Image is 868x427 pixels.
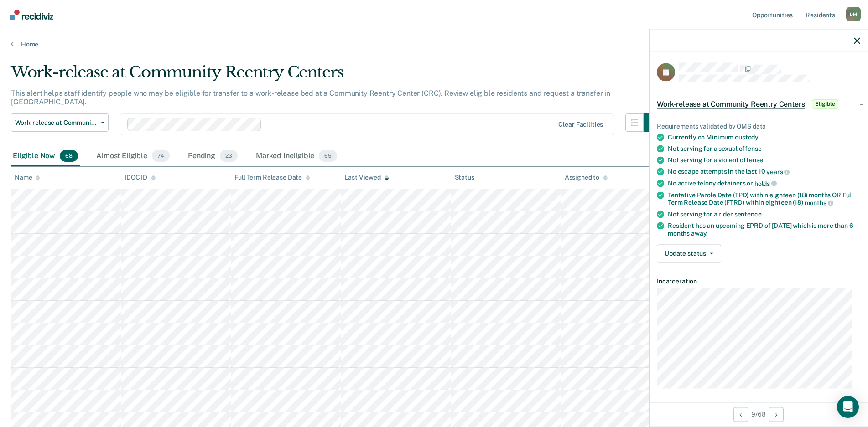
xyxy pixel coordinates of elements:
span: years [766,168,790,175]
div: Full Term Release Date [234,174,310,181]
span: offense [739,145,762,152]
img: Recidiviz [10,10,53,20]
button: Profile dropdown button [846,7,861,21]
span: away. [691,229,707,237]
span: sentence [734,210,762,217]
div: Almost Eligible [94,146,172,166]
a: Home [11,40,857,48]
div: Resident has an upcoming EPRD of [DATE] which is more than 6 months [668,221,860,237]
span: offense [740,156,763,164]
div: 9 / 68 [650,402,868,426]
div: Assigned to [565,174,608,181]
dt: Incarceration [657,277,860,285]
span: Work-release at Community Reentry Centers [15,119,97,127]
span: custody [735,134,759,141]
button: Previous Opportunity [733,407,748,422]
button: Update status [657,244,721,262]
div: Requirements validated by OMS data [657,122,860,130]
span: 68 [60,150,78,162]
span: 23 [220,150,238,162]
span: 74 [152,150,170,162]
div: No escape attempts in the last 10 [668,168,860,176]
span: Eligible [812,99,838,108]
span: months [805,199,833,206]
div: Eligible Now [11,146,80,166]
div: Not serving for a violent [668,156,860,164]
div: Open Intercom Messenger [837,396,859,418]
div: Not serving for a sexual [668,145,860,153]
div: Currently on Minimum [668,134,860,141]
span: 65 [319,150,337,162]
div: Last Viewed [344,174,389,181]
div: D M [846,7,861,21]
p: This alert helps staff identify people who may be eligible for transfer to a work-release bed at ... [11,89,610,106]
div: No active felony detainers or [668,179,860,187]
div: Clear facilities [558,121,603,129]
div: IDOC ID [125,174,156,181]
div: Not serving for a rider [668,210,860,218]
div: Work-release at Community Reentry Centers [11,63,662,89]
button: Next Opportunity [769,407,784,422]
div: Status [455,174,474,181]
div: Marked Ineligible [254,146,339,166]
span: holds [754,180,777,187]
div: Work-release at Community Reentry CentersEligible [650,89,868,118]
div: Pending [186,146,239,166]
div: Tentative Parole Date (TPD) within eighteen (18) months OR Full Term Release Date (FTRD) within e... [668,191,860,206]
span: Work-release at Community Reentry Centers [657,99,805,108]
div: Name [15,174,40,181]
